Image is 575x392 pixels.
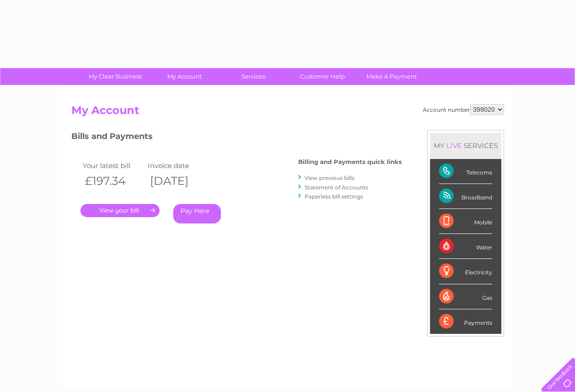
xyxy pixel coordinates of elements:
[147,68,222,85] a: My Account
[71,104,504,121] h2: My Account
[285,68,360,85] a: Customer Help
[80,204,160,217] a: .
[305,193,363,200] a: Paperless bill settings
[78,68,153,85] a: My Clear Business
[439,234,492,259] div: Water
[445,141,464,150] div: LIVE
[439,209,492,234] div: Mobile
[430,133,501,159] div: MY SERVICES
[173,204,221,223] a: Pay Here
[145,159,211,172] td: Invoice date
[80,159,146,172] td: Your latest bill
[305,184,368,191] a: Statement of Accounts
[439,309,492,334] div: Payments
[354,68,429,85] a: Make A Payment
[439,184,492,209] div: Broadband
[423,104,504,115] div: Account number
[439,259,492,284] div: Electricity
[216,68,291,85] a: Services
[439,284,492,309] div: Gas
[145,172,211,190] th: [DATE]
[80,172,146,190] th: £197.34
[305,174,355,181] a: View previous bills
[439,159,492,184] div: Telecoms
[298,159,402,165] h4: Billing and Payments quick links
[71,130,402,146] h3: Bills and Payments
